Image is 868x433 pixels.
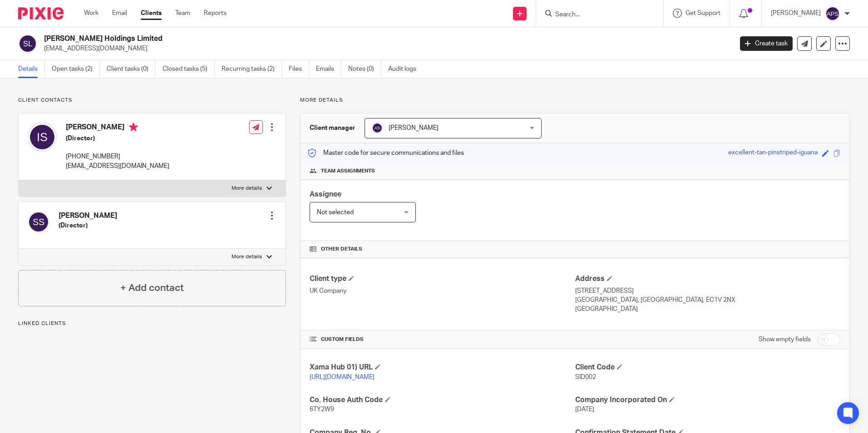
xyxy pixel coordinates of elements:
h4: CUSTOM FIELDS [310,336,575,343]
a: Recurring tasks (2) [222,60,282,78]
img: svg%3E [28,211,49,233]
a: [URL][DOMAIN_NAME] [310,374,375,380]
h4: [PERSON_NAME] [66,123,169,134]
p: More details [232,253,262,261]
a: Clients [141,9,162,18]
h4: Xama Hub 01) URL [310,363,575,372]
a: Reports [204,9,227,18]
a: Audit logs [388,60,423,78]
span: Get Support [686,10,720,16]
a: Open tasks (2) [52,60,100,78]
img: svg%3E [372,123,383,133]
img: svg%3E [18,34,37,53]
div: excellent-tan-pinstriped-iguana [728,148,818,158]
p: More details [300,97,850,104]
i: Primary [129,123,138,132]
img: Pixie [18,7,64,20]
p: [PERSON_NAME] [771,9,821,18]
span: Team assignments [321,167,375,175]
p: [GEOGRAPHIC_DATA] [575,305,840,314]
p: [EMAIL_ADDRESS][DOMAIN_NAME] [66,162,169,171]
span: SID002 [575,374,596,380]
p: [PHONE_NUMBER] [66,152,169,161]
span: 6TY2W9 [310,406,334,413]
a: Closed tasks (5) [163,60,215,78]
span: Not selected [317,209,354,216]
p: [EMAIL_ADDRESS][DOMAIN_NAME] [44,44,726,53]
h3: Client manager [310,123,355,133]
a: Files [289,60,309,78]
label: Show empty fields [759,335,811,344]
p: [GEOGRAPHIC_DATA], [GEOGRAPHIC_DATA], EC1V 2NX [575,295,840,305]
span: Assignee [310,191,341,198]
h4: Client type [310,274,575,284]
h5: (Director) [59,221,117,230]
a: Details [18,60,45,78]
p: UK Company [310,286,575,295]
a: Team [175,9,190,18]
p: [STREET_ADDRESS] [575,286,840,295]
h4: [PERSON_NAME] [59,211,117,221]
span: Other details [321,246,362,253]
p: Master code for secure communications and files [307,148,464,157]
h4: Company Incorporated On [575,395,840,405]
h5: (Director) [66,134,169,143]
img: svg%3E [825,6,840,21]
a: Client tasks (0) [107,60,156,78]
p: Client contacts [18,97,286,104]
p: More details [232,185,262,192]
h4: + Add contact [120,281,184,295]
a: Notes (0) [348,60,381,78]
h4: Address [575,274,840,284]
a: Create task [740,36,793,51]
span: [DATE] [575,406,594,413]
h4: Co. House Auth Code [310,395,575,405]
a: Email [112,9,127,18]
img: svg%3E [28,123,57,152]
a: Emails [316,60,341,78]
input: Search [554,11,636,19]
p: Linked clients [18,320,286,327]
span: [PERSON_NAME] [389,125,439,131]
h4: Client Code [575,363,840,372]
h2: [PERSON_NAME] Holdings Limited [44,34,590,44]
a: Work [84,9,99,18]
